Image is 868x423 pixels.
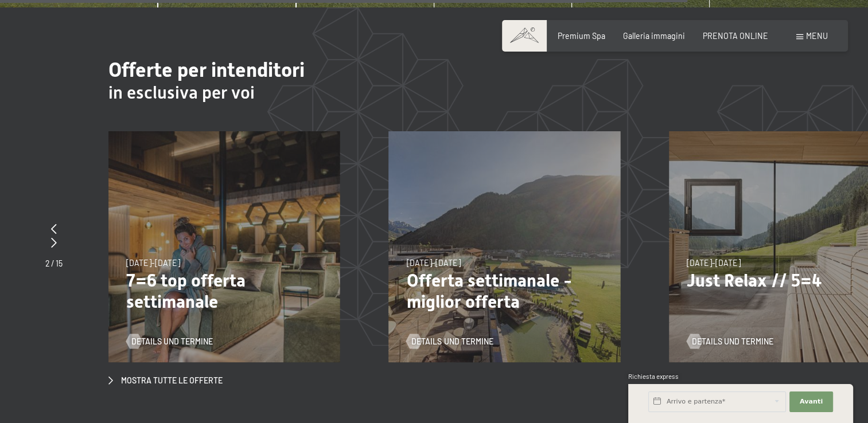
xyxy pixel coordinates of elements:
span: Richiesta express [628,373,679,380]
span: [DATE]-[DATE] [126,258,180,268]
a: Details und Termine [126,336,213,347]
span: [DATE]-[DATE] [687,258,741,268]
a: Details und Termine [407,336,493,347]
span: 2 [45,258,50,268]
span: 15 [56,258,63,268]
span: Offerte per intenditori [108,58,305,81]
a: Details und Termine [687,336,773,347]
span: in esclusiva per voi [108,82,255,103]
a: Galleria immagini [623,31,685,41]
button: Avanti [789,391,833,412]
span: / [51,258,55,268]
p: 7=6 top offerta settimanale [126,270,322,312]
a: Premium Spa [558,31,605,41]
a: Mostra tutte le offerte [108,375,223,386]
span: Details und Termine [131,336,213,347]
span: [DATE]-[DATE] [407,258,461,268]
span: Avanti [800,397,823,406]
span: Details und Termine [411,336,493,347]
p: Offerta settimanale - miglior offerta [407,270,603,312]
span: Menu [806,31,828,41]
span: Details und Termine [692,336,773,347]
span: Mostra tutte le offerte [121,375,223,386]
a: PRENOTA ONLINE [703,31,768,41]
